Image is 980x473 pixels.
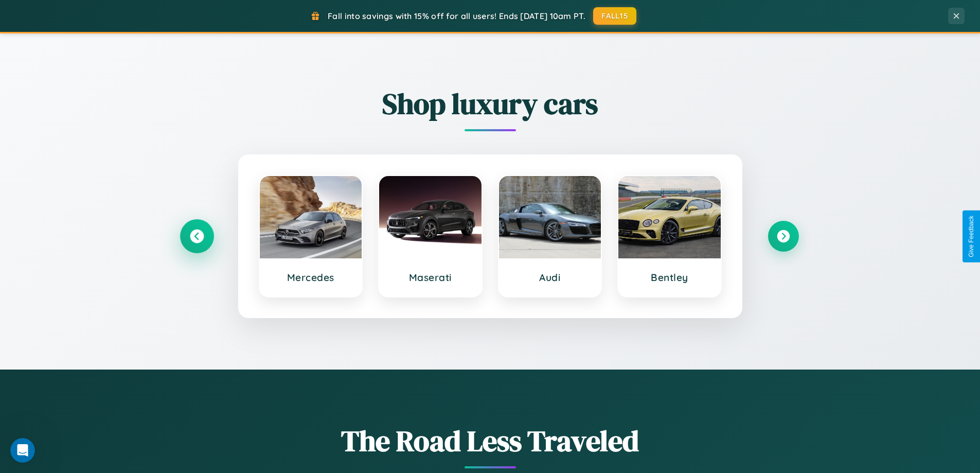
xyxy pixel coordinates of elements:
button: FALL15 [593,7,636,25]
h3: Audi [509,271,591,284]
h3: Bentley [629,271,710,284]
h1: The Road Less Traveled [182,421,799,461]
iframe: Intercom live chat [10,438,35,463]
h3: Maserati [389,271,471,284]
h2: Shop luxury cars [182,84,799,124]
h3: Mercedes [270,271,352,284]
div: Give Feedback [968,216,975,257]
span: Fall into savings with 15% off for all users! Ends [DATE] 10am PT. [328,11,585,21]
